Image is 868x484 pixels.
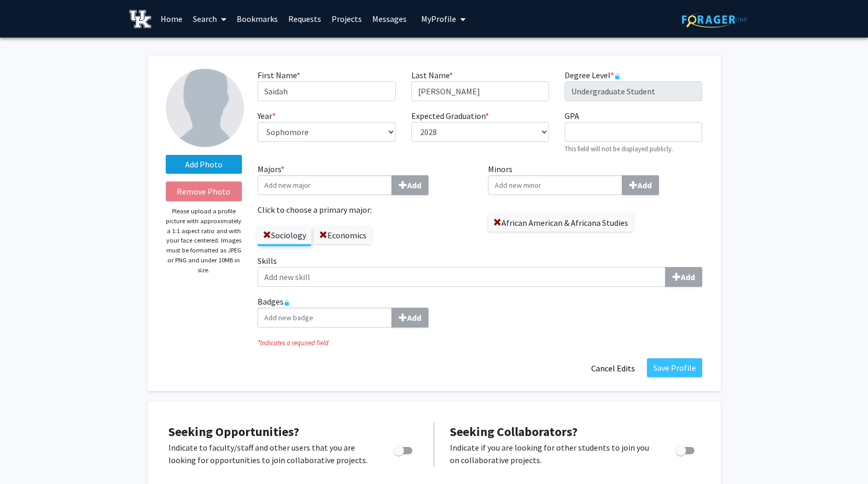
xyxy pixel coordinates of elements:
button: Skills [665,267,702,287]
label: Click to choose a primary major: [258,203,472,216]
input: SkillsAdd [258,267,666,287]
button: Cancel Edits [584,358,642,378]
label: African American & Africana Studies [488,214,633,232]
p: Indicate if you are looking for other students to join you on collaborative projects. [450,441,656,466]
label: Degree Level [565,69,620,81]
span: Seeking Collaborators? [450,423,578,440]
a: Home [155,1,188,37]
label: Skills [258,255,702,287]
p: Indicate to faculty/staff and other users that you are looking for opportunities to join collabor... [168,441,374,466]
input: BadgesAdd [258,308,392,328]
label: GPA [565,110,579,122]
span: My Profile [421,14,456,24]
span: Seeking Opportunities? [168,423,299,440]
button: Remove Photo [166,181,242,201]
a: Messages [367,1,412,37]
svg: This information is provided and automatically updated by the University of Kentucky and is not e... [614,73,620,79]
label: Expected Graduation [411,110,489,122]
button: Minors [622,175,659,195]
small: This field will not be displayed publicly. [565,144,673,153]
label: Minors [488,163,703,195]
a: Bookmarks [231,1,283,37]
div: Toggle [389,441,418,457]
div: Toggle [671,441,700,457]
button: Badges [392,308,429,328]
a: Requests [283,1,326,37]
a: Projects [326,1,367,37]
label: Badges [258,295,702,328]
label: Sociology [258,226,311,244]
input: Majors*Add [258,175,392,195]
img: Profile Picture [166,69,244,147]
label: AddProfile Picture [166,155,242,174]
b: Add [681,272,695,282]
a: Search [188,1,231,37]
iframe: Chat [8,437,44,476]
i: Indicates a required field [258,338,702,348]
b: Add [407,180,421,190]
label: First Name [258,69,300,81]
img: ForagerOne Logo [682,11,747,28]
b: Add [638,180,652,190]
p: Please upload a profile picture with approximately a 1:1 aspect ratio and with your face centered... [166,207,242,275]
label: Economics [314,226,372,244]
b: Add [407,312,421,323]
button: Majors* [392,175,429,195]
label: Last Name [411,69,453,81]
img: University of Kentucky Logo [129,10,152,28]
label: Year [258,110,276,122]
input: MinorsAdd [488,175,622,195]
label: Majors [258,163,472,195]
button: Save Profile [647,358,702,377]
